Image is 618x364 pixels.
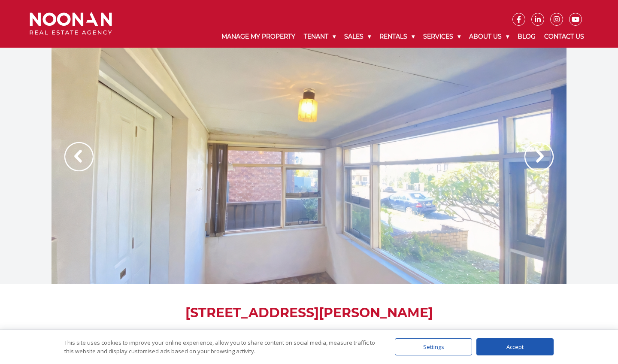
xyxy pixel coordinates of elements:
[419,26,465,48] a: Services
[64,338,378,355] div: This site uses cookies to improve your online experience, allow you to share content on social me...
[64,142,94,171] img: Arrow slider
[476,338,554,355] div: Accept
[524,142,554,171] img: Arrow slider
[30,12,112,35] img: Noonan Real Estate Agency
[540,26,588,48] a: Contact Us
[513,26,540,48] a: Blog
[300,26,340,48] a: Tenant
[217,26,300,48] a: Manage My Property
[51,305,566,321] h1: [STREET_ADDRESS][PERSON_NAME]
[465,26,513,48] a: About Us
[340,26,375,48] a: Sales
[395,338,472,355] div: Settings
[375,26,419,48] a: Rentals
